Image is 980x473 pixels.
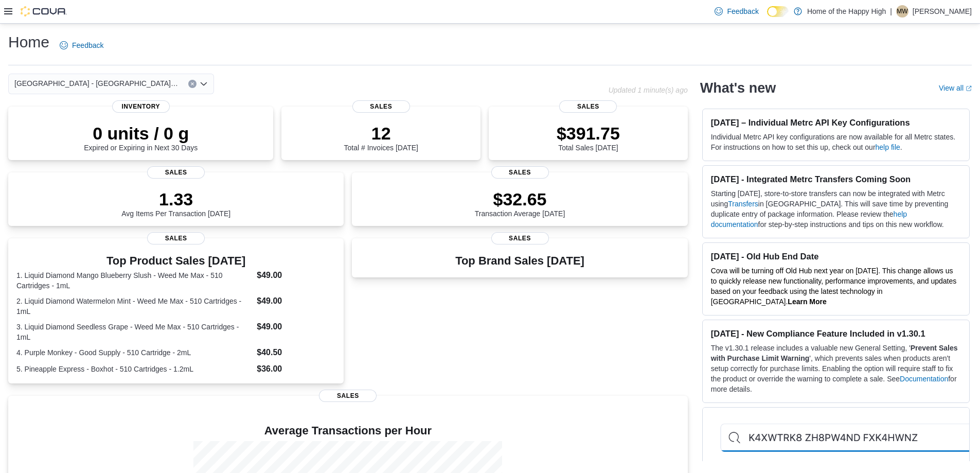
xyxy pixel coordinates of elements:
p: 0 units / 0 g [84,123,198,144]
span: MW [897,5,907,17]
a: help file [876,143,900,151]
span: Sales [491,166,549,179]
dt: 1. Liquid Diamond Mango Blueberry Slush - Weed Me Max - 510 Cartridges - 1mL [16,270,253,291]
svg: External link [966,85,972,92]
button: Clear input [188,80,197,88]
dt: 3. Liquid Diamond Seedless Grape - Weed Me Max - 510 Cartridges - 1mL [16,322,253,342]
p: $32.65 [475,189,565,209]
span: Cova will be turning off Old Hub next year on [DATE]. This change allows us to quickly release ne... [711,267,957,306]
a: Learn More [788,297,826,306]
a: help documentation [711,210,907,229]
img: Cova [21,6,67,16]
p: Individual Metrc API key configurations are now available for all Metrc states. For instructions ... [711,132,961,152]
h4: Average Transactions per Hour [16,425,680,437]
p: Updated 1 minute(s) ago [609,86,688,94]
p: 12 [344,123,418,144]
span: Sales [352,100,410,113]
div: Transaction Average [DATE] [475,189,565,218]
dd: $49.00 [257,269,335,282]
h2: What's new [700,80,776,96]
span: Sales [559,100,617,113]
a: Feedback [710,1,762,22]
span: Sales [147,166,205,179]
div: Matthew Willison [896,5,908,17]
p: 1.33 [121,189,230,209]
p: | [890,5,892,17]
span: Feedback [72,40,103,50]
span: Sales [491,232,549,244]
dd: $40.50 [257,346,335,359]
a: Feedback [56,35,108,56]
dd: $36.00 [257,363,335,375]
dd: $49.00 [257,321,335,333]
strong: Prevent Sales with Purchase Limit Warning [711,344,958,362]
a: Documentation [900,375,948,383]
span: Feedback [727,6,758,16]
input: Dark Mode [767,6,789,17]
p: $391.75 [557,123,620,144]
dt: 2. Liquid Diamond Watermelon Mint - Weed Me Max - 510 Cartridges - 1mL [16,296,253,317]
h3: [DATE] - New Compliance Feature Included in v1.30.1 [711,328,961,339]
span: [GEOGRAPHIC_DATA] - [GEOGRAPHIC_DATA] - Fire & Flower [14,77,178,90]
dt: 4. Purple Monkey - Good Supply - 510 Cartridge - 2mL [16,347,253,358]
button: Open list of options [200,80,208,88]
p: [PERSON_NAME] [913,5,972,17]
p: Home of the Happy High [807,5,886,17]
div: Total # Invoices [DATE] [344,123,418,152]
span: Sales [319,390,377,402]
dt: 5. Pineapple Express - Boxhot - 510 Cartridges - 1.2mL [16,364,253,374]
a: Transfers [728,200,758,208]
div: Total Sales [DATE] [557,123,620,152]
span: Sales [147,232,205,244]
h3: Top Product Sales [DATE] [16,255,335,267]
dd: $49.00 [257,295,335,307]
div: Avg Items Per Transaction [DATE] [121,189,230,218]
a: View allExternal link [939,84,972,92]
h1: Home [8,32,49,52]
span: Inventory [112,100,170,113]
h3: [DATE] – Individual Metrc API Key Configurations [711,117,961,128]
div: Expired or Expiring in Next 30 Days [84,123,198,152]
h3: [DATE] - Old Hub End Date [711,251,961,261]
p: The v1.30.1 release includes a valuable new General Setting, ' ', which prevents sales when produ... [711,343,961,394]
p: Starting [DATE], store-to-store transfers can now be integrated with Metrc using in [GEOGRAPHIC_D... [711,188,961,230]
h3: [DATE] - Integrated Metrc Transfers Coming Soon [711,174,961,184]
h3: Top Brand Sales [DATE] [455,255,584,267]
